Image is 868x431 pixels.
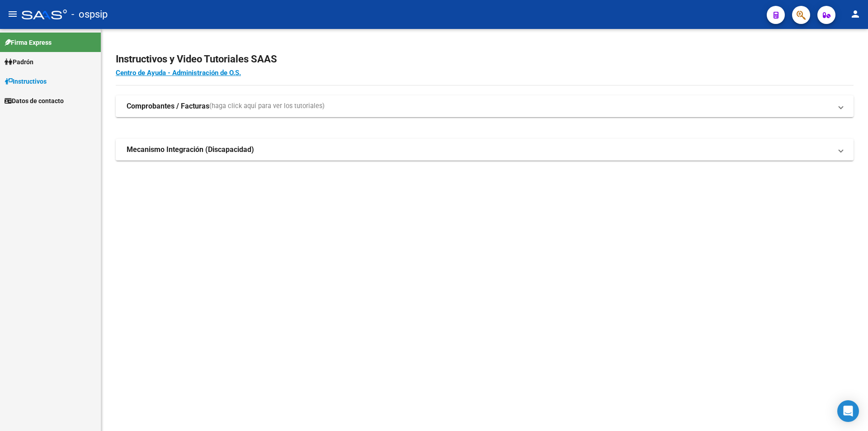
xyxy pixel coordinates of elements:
mat-icon: person [850,9,861,19]
span: (haga click aquí para ver los tutoriales) [209,101,325,111]
div: Open Intercom Messenger [837,400,859,422]
span: - ospsip [71,5,108,24]
strong: Mecanismo Integración (Discapacidad) [127,145,254,155]
mat-expansion-panel-header: Mecanismo Integración (Discapacidad) [116,139,854,161]
span: Datos de contacto [5,96,64,106]
a: Centro de Ayuda - Administración de O.S. [116,69,241,77]
mat-icon: menu [7,9,18,19]
span: Firma Express [5,38,52,47]
mat-expansion-panel-header: Comprobantes / Facturas(haga click aquí para ver los tutoriales) [116,95,854,117]
strong: Comprobantes / Facturas [127,101,209,111]
span: Padrón [5,57,33,67]
span: Instructivos [5,76,47,86]
h2: Instructivos y Video Tutoriales SAAS [116,51,854,68]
